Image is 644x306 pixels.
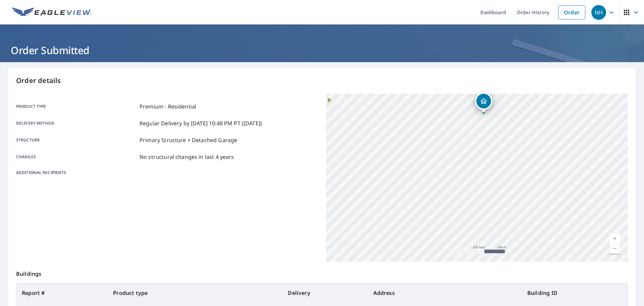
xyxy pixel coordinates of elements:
p: Product type [16,102,137,111]
div: NH [591,5,606,20]
p: Delivery method [16,119,137,127]
th: Address [368,283,522,302]
th: Delivery [282,283,368,302]
a: Current Level 16, Zoom In [610,233,620,244]
th: Building ID [522,283,628,302]
div: Dropped pin, building 1, Residential property, 5819 119th Pl NE Marysville, WA 98271 [475,92,492,113]
th: Product type [108,283,282,302]
p: No structural changes in last 4 years [140,153,234,161]
p: Premium - Residential [140,102,196,111]
p: Order details [16,76,628,86]
h1: Order Submitted [8,43,636,57]
p: Changes [16,153,137,161]
a: Current Level 16, Zoom Out [610,244,620,254]
p: Buildings [16,262,628,283]
th: Report # [16,283,108,302]
p: Structure [16,136,137,144]
p: Additional recipients [16,170,137,176]
a: Order [558,5,585,19]
p: Regular Delivery by [DATE] 10:48 PM PT ([DATE]) [140,119,262,127]
p: Primary Structure + Detached Garage [140,136,237,144]
img: EV Logo [12,7,91,17]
